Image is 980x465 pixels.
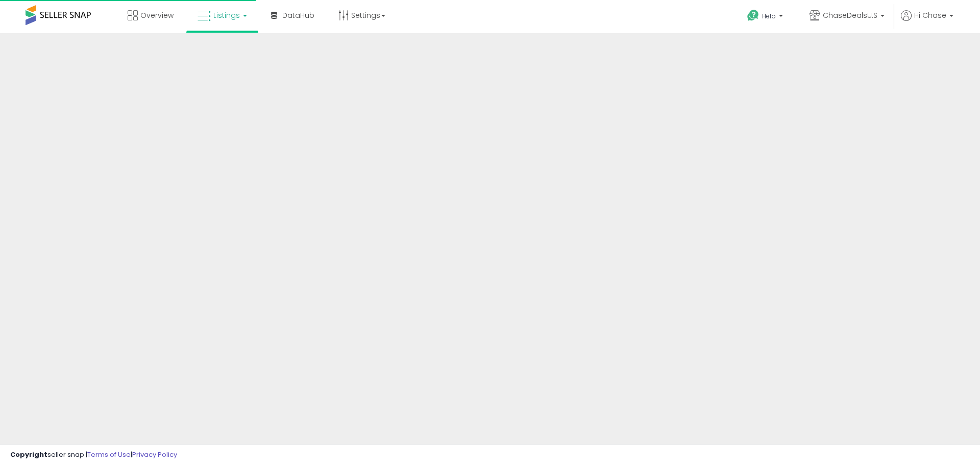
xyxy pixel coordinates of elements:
div: seller snap | | [10,450,177,460]
i: Get Help [747,9,759,22]
span: Help [762,12,776,20]
strong: Copyright [10,450,47,459]
span: Listings [213,10,240,20]
span: Overview [140,10,174,20]
a: Help [739,2,793,33]
a: Privacy Policy [132,450,177,459]
span: DataHub [282,10,314,20]
span: Hi Chase [914,10,946,20]
a: Hi Chase [901,10,953,33]
span: ChaseDealsU.S [823,10,877,20]
a: Terms of Use [87,450,131,459]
